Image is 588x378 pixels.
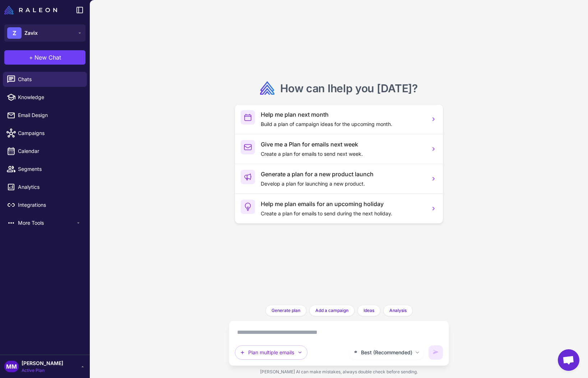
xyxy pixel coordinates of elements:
[3,72,87,87] a: Chats
[3,162,87,177] a: Segments
[261,140,425,149] h3: Give me a Plan for emails next week
[364,307,374,314] span: Ideas
[7,27,22,39] div: Z
[330,82,412,95] span: help you [DATE]
[24,29,38,37] span: Zavix
[34,53,61,62] span: New Chat
[4,6,57,14] img: Raleon Logo
[18,201,81,209] span: Integrations
[348,345,424,360] button: Best (Recommended)
[4,50,85,65] button: +New Chat
[272,307,300,314] span: Generate plan
[4,24,85,42] button: ZZavix
[261,120,425,128] p: Build a plan of campaign ideas for the upcoming month.
[18,219,75,227] span: More Tools
[261,150,425,158] p: Create a plan for emails to send next week.
[265,305,306,316] button: Generate plan
[558,349,579,371] div: Open chat
[389,307,407,314] span: Analysis
[22,367,63,374] span: Active Plan
[18,147,81,155] span: Calendar
[261,110,425,119] h3: Help me plan next month
[357,305,380,316] button: Ideas
[4,361,19,372] div: MM
[18,93,81,101] span: Knowledge
[229,366,449,378] div: [PERSON_NAME] AI can make mistakes, always double check before sending.
[22,359,63,367] span: [PERSON_NAME]
[261,210,425,218] p: Create a plan for emails to send during the next holiday.
[361,349,412,356] span: Best (Recommended)
[29,53,33,62] span: +
[3,90,87,105] a: Knowledge
[4,6,60,14] a: Raleon Logo
[18,75,81,83] span: Chats
[18,183,81,191] span: Analytics
[18,111,81,119] span: Email Design
[3,197,87,213] a: Integrations
[18,129,81,137] span: Campaigns
[315,307,348,314] span: Add a campaign
[261,200,425,208] h3: Help me plan emails for an upcoming holiday
[280,81,418,95] h2: How can I ?
[3,144,87,159] a: Calendar
[3,108,87,123] a: Email Design
[18,165,81,173] span: Segments
[3,126,87,141] a: Campaigns
[235,345,307,360] button: Plan multiple emails
[261,180,425,188] p: Develop a plan for launching a new product.
[3,179,87,195] a: Analytics
[309,305,355,316] button: Add a campaign
[383,305,413,316] button: Analysis
[261,170,425,178] h3: Generate a plan for a new product launch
